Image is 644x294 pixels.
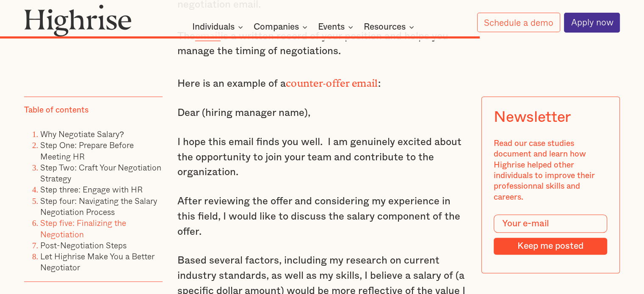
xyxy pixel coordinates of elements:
a: Schedule a demo [477,13,560,32]
div: Companies [254,22,310,32]
div: Read our case studies document and learn how Highrise helped other individuals to improve their p... [494,139,608,203]
a: Step Two: Craft Your Negotiation Strategy [40,161,161,184]
p: Dear (hiring manager name), [177,106,467,121]
a: Step five: Finalizing the Negotiation [40,217,126,240]
a: Post-Negotiation Steps [40,239,127,251]
div: Table of contents [24,105,88,115]
div: Newsletter [494,109,571,126]
p: I hope this email finds you well. I am genuinely excited about the opportunity to join your team ... [177,135,467,180]
strong: counter-offer email [286,77,378,84]
a: Step four: Navigating the Salary Negotiation Process [40,195,157,218]
img: Highrise logo [24,4,132,37]
div: Events [318,22,356,32]
p: After reviewing the offer and considering my experience in this field, I would like to discuss th... [177,194,467,239]
a: Apply now [564,13,620,33]
p: The is a written record of your position and helps you manage the timing of negotiations. [177,27,467,59]
div: Resources [364,22,406,32]
div: Companies [254,22,299,32]
input: Your e-mail [494,215,608,233]
a: Step three: Engage with HR [40,184,143,196]
div: Resources [364,22,417,32]
form: Modal Form [494,215,608,255]
a: Let Highrise Make You a Better Negotiator [40,250,154,273]
div: Events [318,22,345,32]
input: Keep me posted [494,238,608,255]
p: Here is an example of a : [177,73,467,92]
div: Individuals [192,22,246,32]
a: Why Negotiate Salary? [40,128,124,140]
a: Step One: Prepare Before Meeting HR [40,139,134,162]
div: Individuals [192,22,235,32]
